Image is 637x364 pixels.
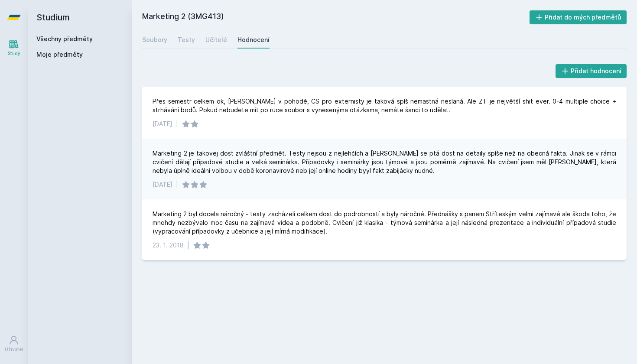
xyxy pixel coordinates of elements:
[237,31,270,49] a: Hodnocení
[2,331,26,357] a: Uživatel
[237,36,270,44] div: Hodnocení
[153,241,184,250] div: 23. 1. 2018
[153,180,172,189] div: [DATE]
[178,31,195,49] a: Testy
[176,120,178,128] div: |
[8,50,20,57] div: Study
[142,36,167,44] div: Soubory
[178,36,195,44] div: Testy
[530,10,627,24] button: Přidat do mých předmětů
[153,120,172,128] div: [DATE]
[153,210,616,236] div: Marketing 2 byl docela náročný - testy zacházeli celkem dost do podrobností a byly náročné. Předn...
[176,180,178,189] div: |
[2,35,26,61] a: Study
[205,36,227,44] div: Učitelé
[556,64,627,78] button: Přidat hodnocení
[153,149,616,175] div: Marketing 2 je takovej dost zvláštní předmět. Testy nejsou z nejlehčích a [PERSON_NAME] se ptá do...
[205,31,227,49] a: Učitelé
[142,10,530,24] h2: Marketing 2 (3MG413)
[36,35,93,42] a: Všechny předměty
[142,31,167,49] a: Soubory
[187,241,189,250] div: |
[153,97,616,114] div: Přes semestr celkem ok, [PERSON_NAME] v pohodě, CS pro externisty je taková spíš nemastná neslaná...
[36,50,83,59] span: Moje předměty
[5,346,23,353] div: Uživatel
